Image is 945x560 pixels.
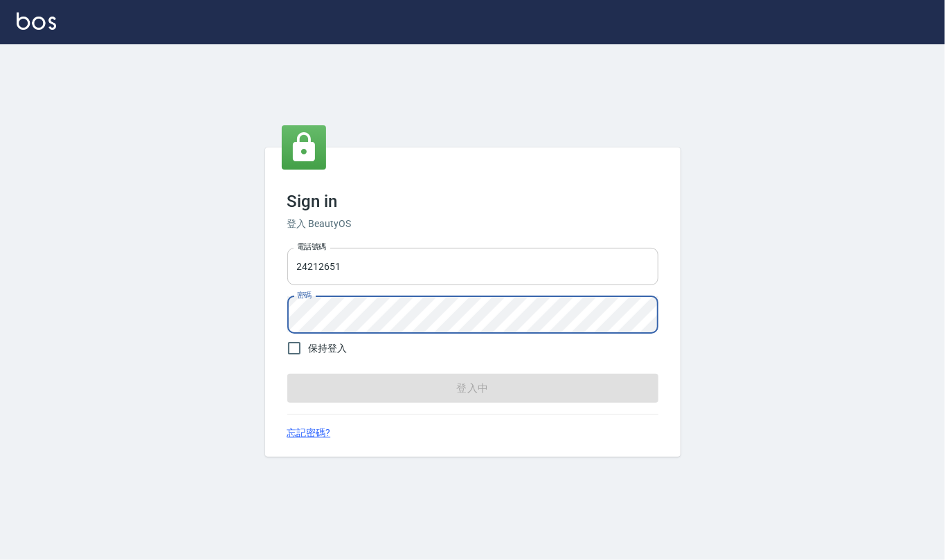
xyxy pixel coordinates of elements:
a: 忘記密碼? [287,426,331,440]
img: Logo [17,12,56,30]
label: 電話號碼 [297,242,326,252]
span: 保持登入 [309,341,348,356]
h6: 登入 BeautyOS [287,217,658,231]
h3: Sign in [287,192,658,211]
label: 密碼 [297,290,312,300]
